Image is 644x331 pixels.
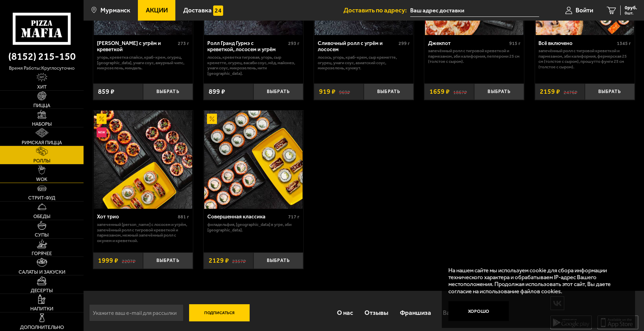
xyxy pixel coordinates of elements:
[97,40,176,53] div: [PERSON_NAME] с угрём и креветкой
[448,301,509,321] button: Хорошо
[122,257,135,264] s: 2207 ₽
[97,127,107,137] img: Новинка
[189,304,250,321] button: Подписаться
[97,222,189,243] p: Запеченный [PERSON_NAME] с лососем и угрём, Запечённый ролл с тигровой креветкой и пармезаном, Не...
[564,88,577,95] s: 2476 ₽
[318,55,410,71] p: лосось, угорь, краб-крем, Сыр креметте, огурец, унаги соус, азиатский соус, микрозелень, кунжут.
[178,41,189,46] span: 273 г
[399,41,410,46] span: 299 г
[178,214,189,220] span: 881 г
[28,195,55,200] span: Стрит-фуд
[428,40,507,47] div: Джекпот
[146,7,168,14] span: Акции
[343,7,410,14] span: Доставить по адресу:
[207,214,287,220] div: Совершенная классика
[36,177,47,182] span: WOK
[509,41,521,46] span: 915 г
[20,325,64,330] span: Дополнительно
[213,5,223,15] img: 15daf4d41897b9f0e9f617042186c801.svg
[204,111,303,209] a: АкционныйСовершенная классика
[33,158,51,163] span: Роллы
[576,7,593,14] span: Войти
[35,232,49,237] span: Супы
[540,88,560,95] span: 2159 ₽
[288,41,299,46] span: 293 г
[209,88,225,95] span: 899 ₽
[89,304,184,321] input: Укажите ваш e-mail для рассылки
[429,88,450,95] span: 1659 ₽
[207,114,217,124] img: Акционный
[318,40,397,53] div: Сливочный ролл с угрём и лососем
[394,302,437,324] a: Франшиза
[207,222,300,232] p: Филадельфия, [GEOGRAPHIC_DATA] в угре, Эби [GEOGRAPHIC_DATA].
[33,103,50,108] span: Пицца
[331,302,359,324] a: О нас
[437,302,476,324] a: Вакансии
[448,267,624,295] p: На нашем сайте мы используем cookie для сбора информации технического характера и обрабатываем IP...
[364,83,414,100] button: Выбрать
[93,111,193,209] a: АкционныйНовинкаХот трио
[209,257,229,264] span: 2129 ₽
[253,83,303,100] button: Выбрать
[143,83,193,100] button: Выбрать
[32,122,52,126] span: Наборы
[428,48,521,64] p: Запечённый ролл с тигровой креветкой и пармезаном, Эби Калифорния, Пепперони 25 см (толстое с сыр...
[31,288,53,293] span: Десерты
[30,306,53,311] span: Напитки
[100,7,130,14] span: Мурманск
[538,48,631,69] p: Запечённый ролл с тигровой креветкой и пармезаном, Эби Калифорния, Фермерская 25 см (толстое с сы...
[359,302,394,324] a: Отзывы
[207,40,287,53] div: Ролл Гранд Гурмэ с креветкой, лососем и угрём
[33,214,51,219] span: Обеды
[288,214,299,220] span: 717 г
[98,88,114,95] span: 859 ₽
[32,251,52,256] span: Горячее
[204,111,303,209] img: Совершенная классика
[98,257,118,264] span: 1999 ₽
[97,114,107,124] img: Акционный
[538,40,615,47] div: Всё включено
[97,214,176,220] div: Хот трио
[94,111,192,209] img: Хот трио
[37,84,47,89] span: Хит
[22,140,62,145] span: Римская пицца
[253,252,303,269] button: Выбрать
[617,41,631,46] span: 1345 г
[474,83,524,100] button: Выбрать
[232,257,246,264] s: 2357 ₽
[319,88,336,95] span: 919 ₽
[19,270,65,274] span: Салаты и закуски
[143,252,193,269] button: Выбрать
[183,7,212,14] span: Доставка
[410,4,539,17] input: Ваш адрес доставки
[453,88,467,95] s: 1867 ₽
[339,88,350,95] s: 969 ₽
[97,55,189,71] p: угорь, креветка спайси, краб-крем, огурец, [GEOGRAPHIC_DATA], унаги соус, ажурный чипс, микрозеле...
[207,55,300,76] p: лосось, креветка тигровая, угорь, Сыр креметте, огурец, васаби соус, мёд, майонез, унаги соус, ми...
[625,5,637,10] span: 0 руб.
[585,83,635,100] button: Выбрать
[625,11,637,15] span: 0 шт.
